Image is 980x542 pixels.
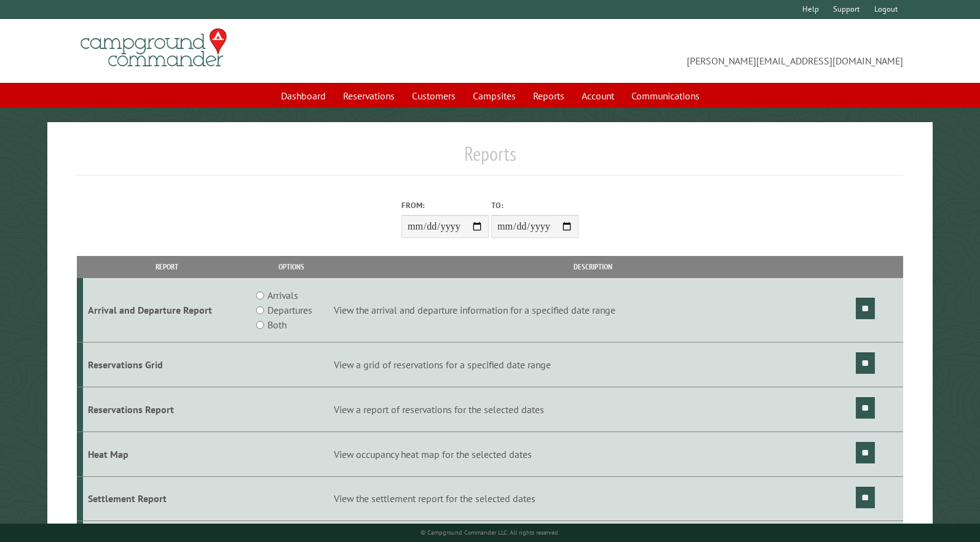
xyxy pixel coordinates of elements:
a: Dashboard [274,84,333,107]
td: View a grid of reservations for a specified date range [332,343,854,387]
th: Options [251,256,332,277]
a: Reports [526,84,572,107]
label: To: [491,199,579,211]
a: Communications [624,84,707,107]
a: Customers [405,84,463,107]
a: Reservations [336,84,402,107]
span: [PERSON_NAME][EMAIL_ADDRESS][DOMAIN_NAME] [490,34,903,68]
td: Reservations Report [83,387,251,432]
small: © Campground Commander LLC. All rights reserved. [421,528,559,536]
td: View occupancy heat map for the selected dates [332,432,854,476]
label: Departures [267,303,312,317]
th: Description [332,256,854,277]
label: Arrivals [267,288,298,303]
img: Campground Commander [77,24,231,72]
a: Campsites [465,84,523,107]
td: Settlement Report [83,476,251,521]
td: View a report of reservations for the selected dates [332,387,854,432]
label: Both [267,317,286,332]
h1: Reports [77,142,903,176]
td: Arrival and Departure Report [83,278,251,343]
td: View the arrival and departure information for a specified date range [332,278,854,343]
td: View the settlement report for the selected dates [332,476,854,521]
a: Account [574,84,622,107]
td: Heat Map [83,432,251,476]
th: Report [83,256,251,277]
label: From: [401,199,489,211]
td: Reservations Grid [83,343,251,387]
